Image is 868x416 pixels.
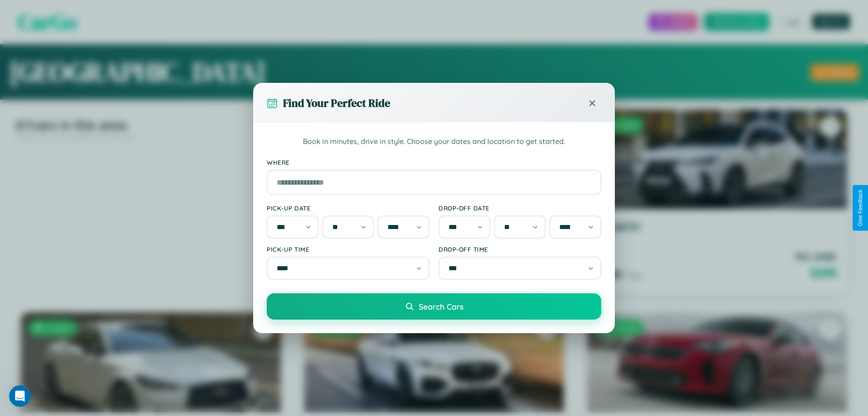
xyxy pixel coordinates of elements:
[439,204,601,212] label: Drop-off Date
[419,301,463,311] span: Search Cars
[283,96,390,110] h3: Find Your Perfect Ride
[267,204,429,212] label: Pick-up Date
[267,158,601,166] label: Where
[267,293,601,320] button: Search Cars
[267,136,601,148] p: Book in minutes, drive in style. Choose your dates and location to get started.
[439,245,601,253] label: Drop-off Time
[267,245,429,253] label: Pick-up Time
